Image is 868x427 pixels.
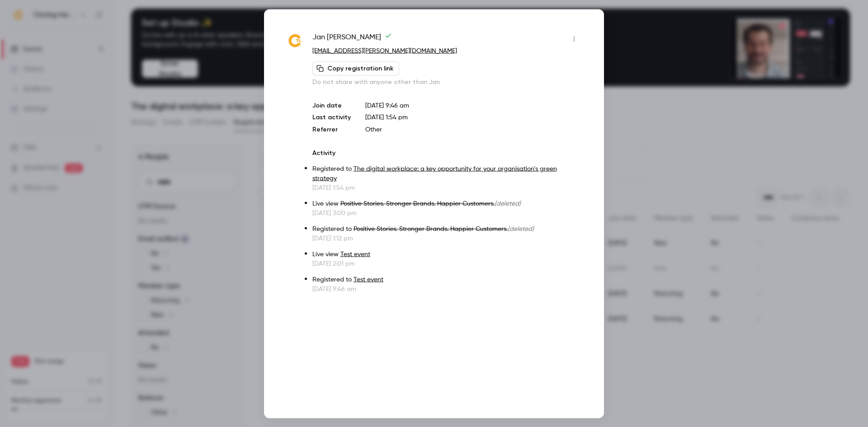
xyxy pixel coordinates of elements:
[312,32,392,46] span: Jan [PERSON_NAME]
[312,183,581,192] p: [DATE] 1:54 pm
[354,276,383,282] a: Test event
[340,200,495,206] span: Positive Stories. Stronger Brands. Happier Customers.
[312,224,581,234] p: Registered to
[312,165,557,181] a: The digital workplace: a key opportunity for your organisation’s green strategy
[312,284,581,293] p: [DATE] 9:46 am
[354,225,508,232] span: Positive Stories. Stronger Brands. Happier Customers.
[312,259,581,268] p: [DATE] 2:01 pm
[508,225,534,232] span: (deleted)
[312,47,457,54] a: [EMAIL_ADDRESS][PERSON_NAME][DOMAIN_NAME]
[312,164,581,183] p: Registered to
[365,101,581,110] p: [DATE] 9:46 am
[312,148,581,157] p: Activity
[312,61,399,75] button: Copy registration link
[312,249,581,259] p: Live view
[312,234,581,243] p: [DATE] 1:12 pm
[312,77,581,86] p: Do not share with anyone other than Jan
[312,101,351,110] p: Join date
[312,113,351,122] p: Last activity
[312,208,581,217] p: [DATE] 3:00 pm
[312,275,581,284] p: Registered to
[495,200,521,206] span: (deleted)
[287,33,303,49] img: closingtheloop.eu
[365,114,408,120] span: [DATE] 1:54 pm
[365,125,581,134] p: Other
[312,125,351,134] p: Referrer
[312,199,581,208] p: Live view
[340,251,370,257] a: Test event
